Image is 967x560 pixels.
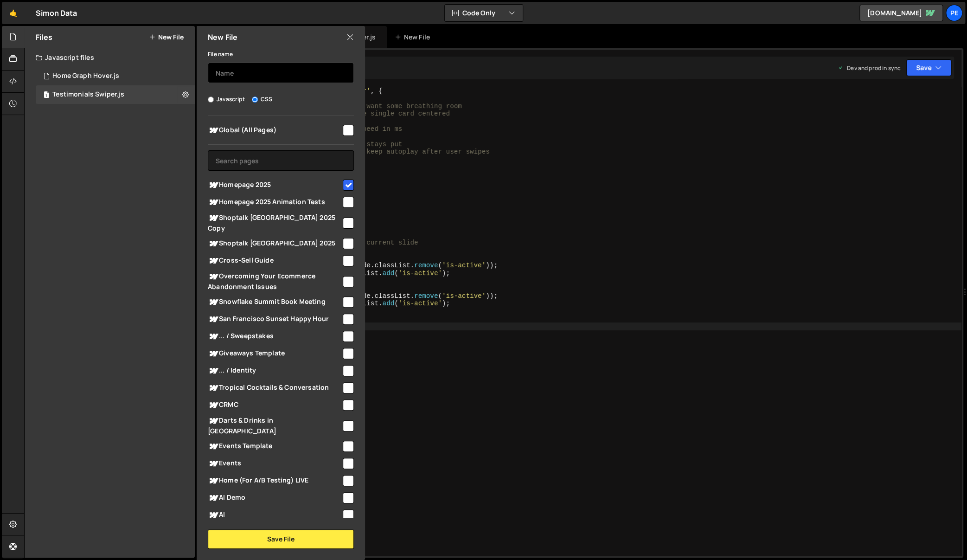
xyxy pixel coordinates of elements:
div: Home Graph Hover.js [52,72,119,80]
span: Cross-Sell Guide [208,255,341,266]
input: Name [208,63,354,83]
div: Testimonials Swiper.js [52,90,124,99]
h2: New File [208,32,237,42]
a: 🤙 [2,2,25,24]
span: Shoptalk [GEOGRAPHIC_DATA] 2025 Copy [208,212,341,233]
label: File name [208,50,233,59]
h2: Files [36,32,52,42]
span: Homepage 2025 [208,180,341,191]
span: Events [208,458,341,469]
span: Shoptalk [GEOGRAPHIC_DATA] 2025 [208,238,341,249]
input: Javascript [208,97,214,103]
span: San Francisco Sunset Happy Hour [208,314,341,325]
span: Snowflake Summit Book Meeting [208,296,341,308]
span: Giveaways Template [208,348,341,359]
label: CSS [252,95,272,104]
span: Homepage 2025 Animation Tests [208,197,341,208]
input: CSS [252,97,258,103]
button: Save File [208,529,354,549]
div: Javascript files [25,48,195,67]
span: Global (All Pages) [208,125,341,136]
div: New File [394,32,433,42]
span: AI [208,509,341,521]
span: CRMC [208,399,341,411]
button: Save [906,59,951,76]
div: Dev and prod in sync [838,64,901,72]
span: ... / Identity [208,365,341,376]
input: Search pages [208,150,354,171]
span: AI Demo [208,492,341,503]
a: [DOMAIN_NAME] [859,5,943,21]
div: 16753/45792.js [36,85,195,104]
a: Pe [946,5,962,21]
button: Code Only [445,5,523,21]
span: Darts & Drinks in [GEOGRAPHIC_DATA] [208,415,341,436]
div: Simon Data [36,7,77,19]
span: ... / Sweepstakes [208,331,341,342]
label: Javascript [208,95,245,104]
span: 1 [44,92,49,99]
button: New File [149,33,184,41]
span: Overcoming Your Ecommerce Abandonment Issues [208,271,341,291]
span: Events Template [208,441,341,452]
span: Tropical Cocktails & Conversation [208,382,341,393]
div: 16753/45758.js [36,67,195,85]
span: Home (For A/B Testing) LIVE [208,475,341,486]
